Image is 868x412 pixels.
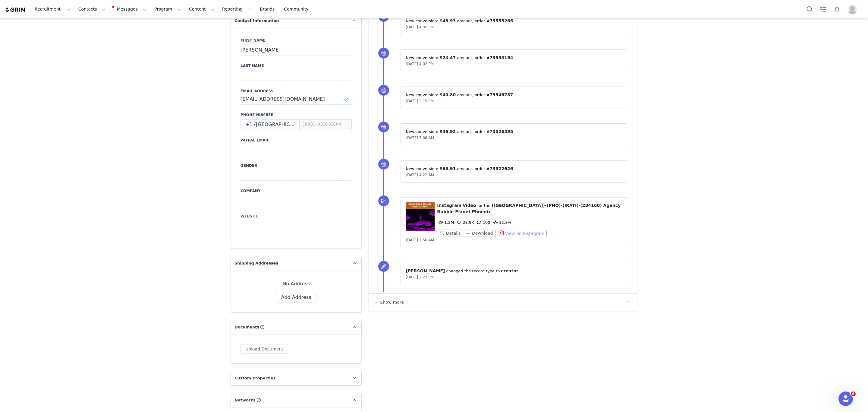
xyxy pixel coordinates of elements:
button: Details [437,230,463,237]
span: $24.47 [439,55,456,60]
p: New conversion: ⁨ ⁩ amount⁨⁩⁨, order #⁨ ⁩⁩ [406,128,622,135]
div: No Address [241,280,352,287]
span: 9 [851,391,856,396]
img: grin logo [5,7,26,13]
p: New conversion: ⁨ ⁩ amount⁨⁩⁨, order #⁨ ⁩⁩ [406,166,622,172]
p: ⁨ ⁩ changed the record type to ⁨ ⁩ [406,268,622,274]
button: Program [151,2,185,16]
span: [DATE] 4:22 AM [406,173,434,177]
button: Download [463,230,495,237]
a: Brands [256,2,280,16]
button: Messages [110,2,150,16]
span: [DATE] 4:02 PM [406,62,434,66]
span: 73546787 [490,92,513,97]
label: Phone Number [241,112,352,118]
span: [DATE] 2:19 PM [406,99,434,103]
button: Content [185,2,218,16]
span: $36.93 [439,129,456,134]
iframe: Intercom live chat [838,391,853,406]
button: Notifications [830,2,844,16]
span: Networks [234,397,256,403]
input: (XXX) XXX-XXXX [299,119,352,130]
input: Email Address [241,94,352,105]
span: Documents [234,324,259,330]
button: Search [803,2,816,16]
button: Reporting [219,2,256,16]
span: 73555266 [490,18,513,23]
span: [DATE] 7:08 AM [406,136,434,140]
label: Email Address [241,88,352,94]
button: View on Instagram [495,230,547,237]
span: $40.80 [439,92,456,97]
span: [DATE] 4:35 PM [406,25,434,29]
span: Instagram [437,203,461,208]
span: $68.91 [439,166,456,171]
span: 100 [476,220,490,225]
button: Recruitment [31,2,74,16]
p: New conversion: ⁨ ⁩ amount⁨⁩⁨, order #⁨ ⁩⁩ [406,55,622,61]
button: Profile [844,5,863,14]
span: [DATE] 1:50 AM [406,238,434,242]
span: Custom Properties [234,375,275,381]
button: Upload Document [241,344,288,354]
a: Community [281,2,315,16]
a: Tasks [817,2,830,16]
span: [PERSON_NAME] [406,268,445,273]
label: Last Name [241,63,352,68]
span: 73553154 [490,55,513,60]
label: Company [241,188,352,194]
div: United States [241,119,300,130]
span: Shipping Addresses [234,260,278,266]
img: placeholder-profile.jpg [848,5,857,14]
label: Website [241,214,352,219]
label: First Name [241,38,352,43]
span: $48.93 [439,18,456,23]
input: Country [241,119,300,130]
span: Video [463,203,476,208]
span: Contact Information [234,18,279,24]
button: Show more [373,297,404,307]
span: 1.2M [437,220,454,225]
button: Contacts [75,2,109,16]
body: Rich Text Area. Press ALT-0 for help. [5,5,247,11]
span: 73522626 [490,166,513,171]
label: Paypal Email [241,138,352,143]
p: ⁨ ⁩ ⁨ ⁩ for the ⁨ ⁩ [437,202,622,215]
span: creator [501,268,518,273]
span: [DATE] 2:23 PM [406,275,434,279]
p: New conversion: ⁨ ⁩ amount⁨⁩⁨, order #⁨ ⁩⁩ [406,18,622,24]
a: View on Instagram [495,231,547,236]
label: Gender [241,163,352,168]
span: 73526395 [490,129,513,134]
p: New conversion: ⁨ ⁩ amount⁨⁩⁨, order #⁨ ⁩⁩ [406,92,622,98]
span: ([GEOGRAPHIC_DATA])-(PHO)-(IRATI)-(284160) Agency Bubble Planet Phoenix [437,203,621,214]
button: Add Address [276,292,316,303]
span: 28.9K [455,220,474,225]
span: 12.8% [492,220,511,225]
